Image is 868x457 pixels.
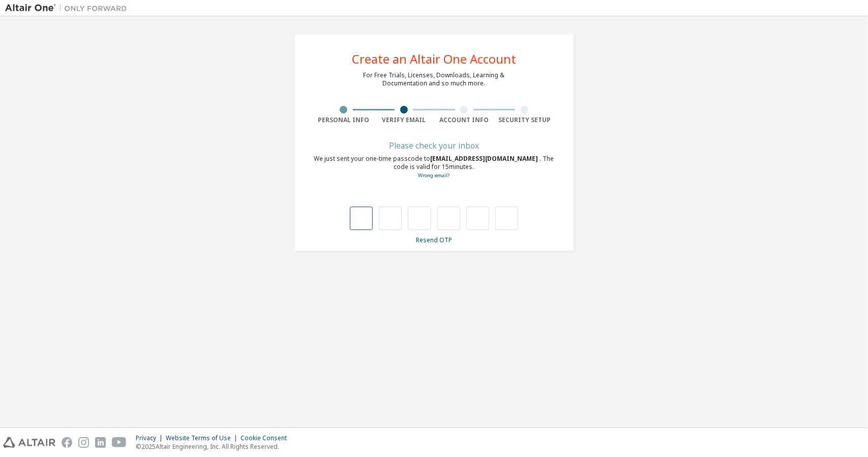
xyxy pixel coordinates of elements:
div: Please check your inbox [314,142,555,149]
div: Account Info [434,116,495,124]
div: Security Setup [494,116,555,124]
img: facebook.svg [62,437,72,448]
div: Privacy [136,434,166,442]
img: altair_logo.svg [3,437,55,448]
div: Create an Altair One Account [352,53,516,65]
a: Resend OTP [416,236,452,244]
img: linkedin.svg [95,437,106,448]
a: Go back to the registration form [418,172,450,179]
img: instagram.svg [78,437,89,448]
img: Altair One [5,3,132,13]
img: youtube.svg [112,437,127,448]
div: Verify Email [374,116,434,124]
div: Website Terms of Use [166,434,241,442]
p: © 2025 Altair Engineering, Inc. All Rights Reserved. [136,442,293,451]
div: Personal Info [314,116,374,124]
div: We just sent your one-time passcode to . The code is valid for 15 minutes. [314,155,555,180]
div: Cookie Consent [241,434,293,442]
span: [EMAIL_ADDRESS][DOMAIN_NAME] [431,154,540,163]
div: For Free Trials, Licenses, Downloads, Learning & Documentation and so much more. [364,71,505,88]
